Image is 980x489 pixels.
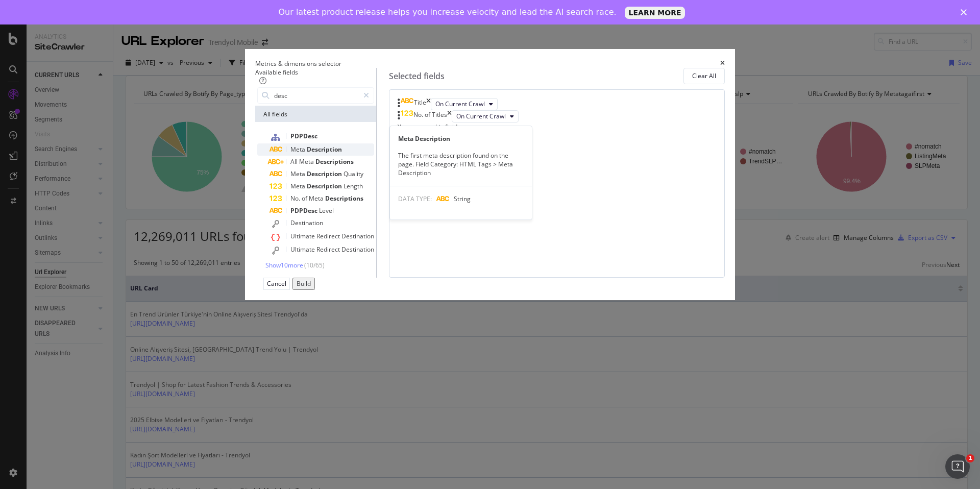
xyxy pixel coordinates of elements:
span: Description [307,145,342,154]
span: of [302,194,309,203]
span: Description [307,169,344,178]
div: All fields [255,106,376,122]
span: Meta [290,182,307,190]
div: Build [297,279,311,288]
div: The first meta description found on the page. Field Category: HTML Tags > Meta Description [390,151,532,177]
div: You can use this field as a [398,123,716,131]
div: modal [245,49,735,300]
div: Metrics & dimensions selector [255,59,341,68]
span: On Current Crawl [456,112,506,120]
div: Close [961,9,971,15]
span: Quality [344,169,363,178]
div: Our latest product release helps you increase velocity and lead the AI search race. [279,7,617,17]
span: Redirect [316,232,341,240]
span: ( 10 / 65 ) [304,261,325,270]
button: On Current Crawl [431,98,498,110]
span: DATA TYPE: [398,194,432,203]
span: PDPDesc [290,206,319,215]
div: Meta Description [390,134,532,143]
div: times [447,110,452,123]
div: times [720,59,725,68]
div: Cancel [267,279,286,288]
span: 1 [966,454,974,462]
div: Clear All [692,71,716,80]
span: Ultimate [290,245,316,254]
span: Destination [290,218,323,227]
a: LEARN MORE [625,7,685,19]
div: Title [414,98,426,110]
span: Destination [341,245,374,254]
div: times [426,98,431,110]
span: Level [319,206,334,215]
span: String [454,194,471,203]
span: Meta [290,145,307,154]
button: Clear All [683,68,725,84]
div: No. of Titles [413,110,447,123]
button: Build [292,278,315,289]
span: Description [307,182,344,190]
iframe: Intercom live chat [945,454,970,479]
button: Cancel [263,278,290,289]
div: No. of TitlestimesOn Current Crawl [398,110,716,123]
div: Selected fields [389,70,445,82]
span: Destination [341,232,374,240]
input: Search by field name [273,88,359,103]
span: No. [290,194,302,203]
span: Meta [309,194,325,203]
span: PDPDesc [290,132,317,140]
span: Show 10 more [265,261,303,270]
button: On Current Crawl [452,110,519,123]
span: Descriptions [325,194,363,203]
span: Meta [299,157,315,166]
span: Meta [290,169,307,178]
span: Descriptions [315,157,354,166]
span: Redirect [316,245,341,254]
span: Ultimate [290,232,316,240]
div: Available fields [255,68,376,77]
span: All [290,157,299,166]
span: Length [344,182,363,190]
span: On Current Crawl [435,100,485,108]
div: TitletimesOn Current Crawl [398,98,716,110]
